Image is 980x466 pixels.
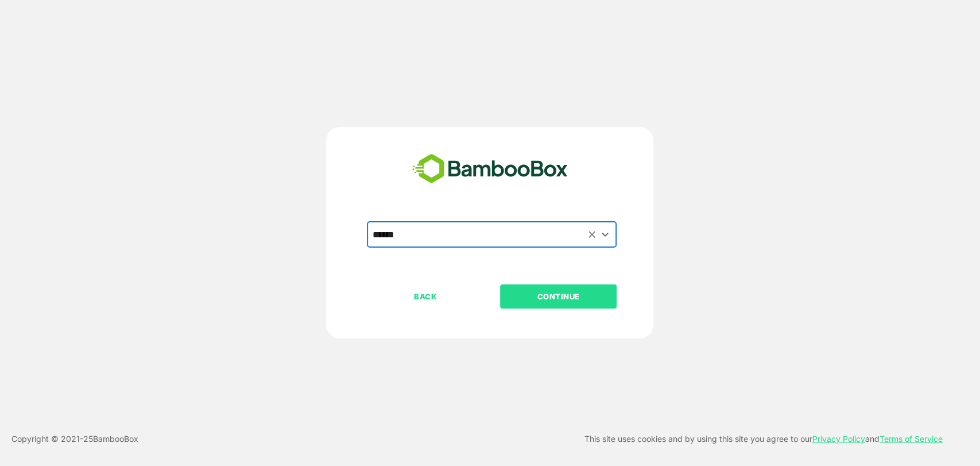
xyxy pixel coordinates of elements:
p: This site uses cookies and by using this site you agree to our and [584,432,943,446]
img: bamboobox [406,150,574,188]
a: Privacy Policy [812,434,865,444]
button: Open [597,226,613,242]
button: CONTINUE [500,284,617,309]
p: BACK [368,290,483,303]
button: BACK [367,284,483,309]
p: CONTINUE [501,290,616,303]
button: Clear [585,228,598,241]
p: Copyright © 2021- 25 BambooBox [11,432,138,446]
a: Terms of Service [880,434,943,444]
